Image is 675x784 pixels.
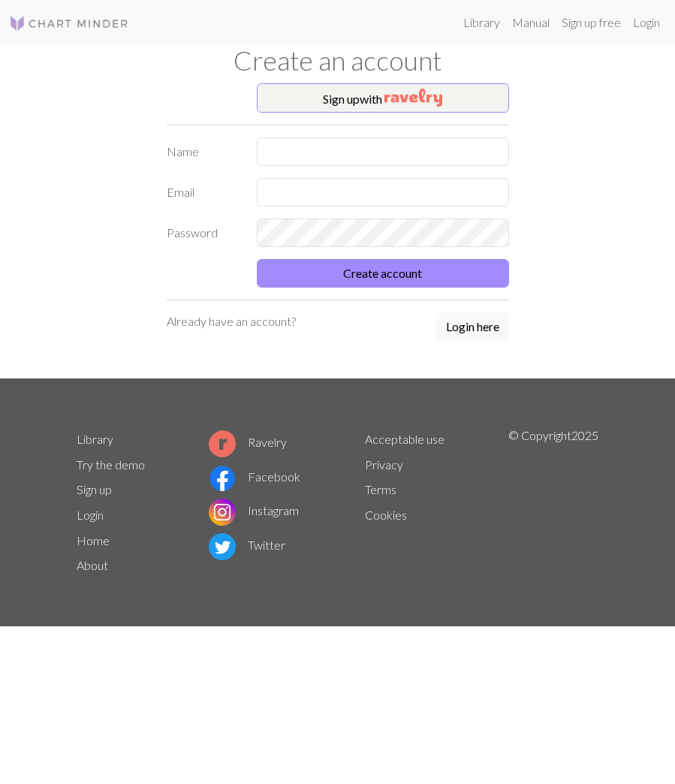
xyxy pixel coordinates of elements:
[436,312,509,342] a: Login here
[77,482,112,496] a: Sign up
[77,533,110,547] a: Home
[556,8,627,38] a: Sign up free
[77,558,108,572] a: About
[365,457,403,472] a: Privacy
[365,482,396,496] a: Terms
[508,427,598,578] p: © Copyright 2025
[436,312,509,341] button: Login here
[77,432,113,446] a: Library
[457,8,506,38] a: Library
[77,508,104,522] a: Login
[365,432,444,446] a: Acceptable use
[257,83,509,113] button: Sign upwith
[209,503,299,517] a: Instagram
[257,259,509,288] button: Create account
[209,533,236,560] img: Twitter logo
[209,430,236,457] img: Ravelry logo
[68,45,608,77] h1: Create an account
[209,465,236,492] img: Facebook logo
[167,312,296,330] p: Already have an account?
[158,178,248,207] label: Email
[158,137,248,166] label: Name
[209,469,300,484] a: Facebook
[209,435,287,449] a: Ravelry
[627,8,666,38] a: Login
[209,499,236,526] img: Instagram logo
[9,14,129,32] img: Logo
[77,457,145,472] a: Try the demo
[506,8,556,38] a: Manual
[158,219,248,247] label: Password
[209,538,285,552] a: Twitter
[365,508,407,522] a: Cookies
[384,89,442,107] img: Ravelry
